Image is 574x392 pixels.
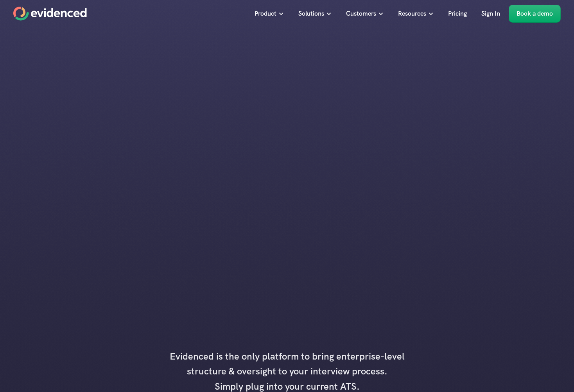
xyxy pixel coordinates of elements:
p: Customers [346,9,376,19]
h1: Run interviews you can rely on. [242,86,332,112]
a: Sign In [475,5,506,23]
p: Solutions [298,9,324,19]
a: Book a demo [509,5,561,23]
a: Pricing [442,5,473,23]
a: Home [13,7,87,21]
p: Sign In [481,9,500,19]
p: Book a demo [517,9,553,19]
p: Resources [398,9,426,19]
p: Pricing [448,9,467,19]
p: Product [255,9,276,19]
